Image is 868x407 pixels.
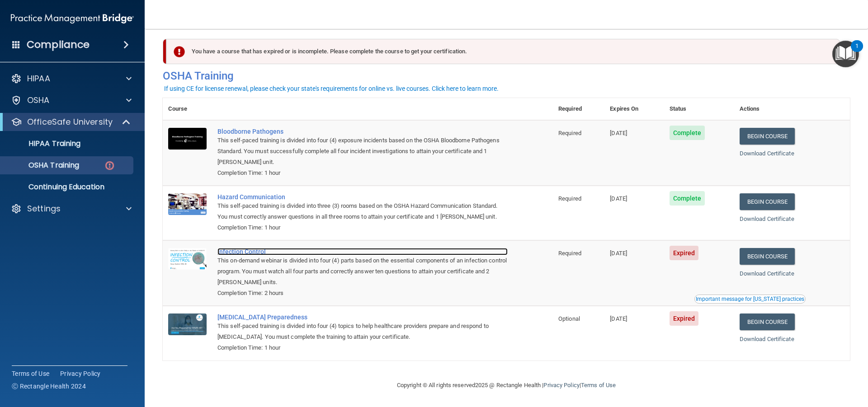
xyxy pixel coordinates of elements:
[734,98,850,120] th: Actions
[27,117,113,127] p: OfficeSafe University
[27,95,50,106] p: OSHA
[163,70,850,82] h4: OSHA Training
[558,315,580,322] span: Optional
[163,84,500,93] button: If using CE for license renewal, please check your state's requirements for online vs. live cours...
[217,248,508,255] a: Infection Control
[60,369,101,378] a: Privacy Policy
[712,343,857,379] iframe: Drift Widget Chat Controller
[217,288,508,299] div: Completion Time: 2 hours
[740,150,794,157] a: Download Certificate
[664,98,734,120] th: Status
[11,9,134,28] img: PMB logo
[604,98,664,120] th: Expires On
[610,130,627,136] span: [DATE]
[581,382,616,388] a: Terms of Use
[558,130,581,136] span: Required
[694,295,806,304] button: Read this if you are a dental practitioner in the state of CA
[6,161,79,170] p: OSHA Training
[166,39,840,64] div: You have a course that has expired or is incomplete. Please complete the course to get your certi...
[610,250,627,257] span: [DATE]
[174,46,185,57] img: exclamation-circle-solid-danger.72ef9ffc.png
[217,321,508,342] div: This self-paced training is divided into four (4) topics to help healthcare providers prepare and...
[553,98,604,120] th: Required
[11,73,132,84] a: HIPAA
[855,46,859,58] div: 1
[27,73,50,84] p: HIPAA
[610,195,627,202] span: [DATE]
[217,128,508,135] a: Bloodborne Pathogens
[740,193,795,210] a: Begin Course
[12,369,49,378] a: Terms of Use
[217,135,508,168] div: This self-paced training is divided into four (4) exposure incidents based on the OSHA Bloodborne...
[217,313,508,321] a: [MEDICAL_DATA] Preparedness
[11,203,132,214] a: Settings
[832,41,859,67] button: Open Resource Center, 1 new notification
[670,311,699,326] span: Expired
[341,371,671,400] div: Copyright © All rights reserved 2025 @ Rectangle Health | |
[670,246,699,260] span: Expired
[740,270,794,277] a: Download Certificate
[543,382,579,388] a: Privacy Policy
[27,203,61,214] p: Settings
[740,128,795,145] a: Begin Course
[163,98,212,120] th: Course
[740,248,795,265] a: Begin Course
[217,193,508,201] a: Hazard Communication
[217,201,508,222] div: This self-paced training is divided into three (3) rooms based on the OSHA Hazard Communication S...
[217,222,508,233] div: Completion Time: 1 hour
[27,38,90,51] h4: Compliance
[6,139,80,148] p: HIPAA Training
[740,313,795,330] a: Begin Course
[696,296,804,302] div: Important message for [US_STATE] practices
[558,250,581,257] span: Required
[610,315,627,322] span: [DATE]
[740,215,794,222] a: Download Certificate
[11,117,131,127] a: OfficeSafe University
[217,342,508,353] div: Completion Time: 1 hour
[164,85,499,92] div: If using CE for license renewal, please check your state's requirements for online vs. live cours...
[670,126,705,140] span: Complete
[12,382,86,391] span: Ⓒ Rectangle Health 2024
[11,95,132,106] a: OSHA
[558,195,581,202] span: Required
[6,182,129,192] p: Continuing Education
[217,255,508,288] div: This on-demand webinar is divided into four (4) parts based on the essential components of an inf...
[670,191,705,206] span: Complete
[217,168,508,178] div: Completion Time: 1 hour
[740,336,794,342] a: Download Certificate
[104,160,115,171] img: danger-circle.6113f641.png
